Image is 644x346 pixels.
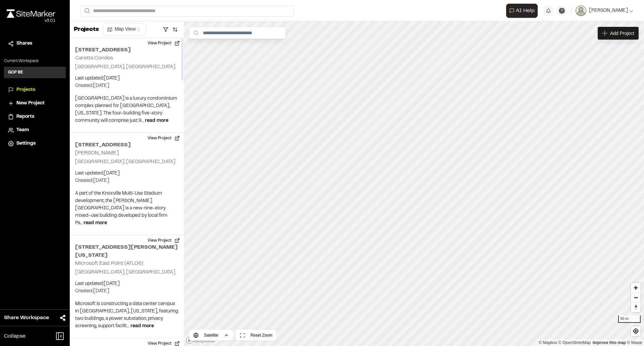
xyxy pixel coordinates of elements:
[589,7,628,14] span: [PERSON_NAME]
[8,127,62,134] a: Team
[184,21,644,346] canvas: Map
[539,340,557,345] a: Mapbox
[8,140,62,147] a: Settings
[7,9,55,18] img: rebrand.png
[8,100,62,107] a: New Project
[631,326,641,336] button: Find my location
[631,283,641,293] button: Zoom in
[75,46,178,54] h2: [STREET_ADDRESS]
[75,269,178,276] p: [GEOGRAPHIC_DATA], [GEOGRAPHIC_DATA]
[610,30,634,37] span: Add Project
[8,69,23,76] h3: GCP BE
[236,330,276,341] button: Reset Zoom
[75,177,178,185] p: Created: [DATE]
[8,113,62,120] a: Reports
[75,56,113,60] h2: Caretta Condos
[4,314,49,322] span: Share Workspace
[84,221,107,225] span: read more
[75,82,178,90] p: Created: [DATE]
[75,95,178,125] p: [GEOGRAPHIC_DATA] is a luxury condominium complex planned for [GEOGRAPHIC_DATA], [US_STATE]. The ...
[8,40,62,47] a: Shares
[75,63,178,71] p: [GEOGRAPHIC_DATA], [GEOGRAPHIC_DATA]
[631,293,641,302] button: Zoom out
[75,243,178,259] h2: [STREET_ADDRESS][PERSON_NAME][US_STATE]
[16,40,32,47] span: Shares
[631,302,641,312] button: Reset bearing to north
[576,5,586,16] img: User
[593,340,626,345] a: Map feedback
[506,4,538,18] button: Open AI Assistant
[558,340,591,345] a: OpenStreetMap
[4,332,25,340] span: Collapse
[75,280,178,288] p: Last updated: [DATE]
[7,18,55,24] div: Oh geez...please don't...
[506,4,540,18] div: Open AI Assistant
[627,340,642,345] a: Maxar
[618,315,641,323] div: 50 mi
[130,324,154,328] span: read more
[75,158,178,166] p: [GEOGRAPHIC_DATA], [GEOGRAPHIC_DATA]
[4,58,66,64] p: Current Workspace
[75,288,178,295] p: Created: [DATE]
[75,190,178,227] p: A part of the Knoxville Multi-Use Stadium development, the [PERSON_NAME][GEOGRAPHIC_DATA] is a ne...
[16,140,36,147] span: Settings
[75,170,178,177] p: Last updated: [DATE]
[8,86,62,94] a: Projects
[16,86,35,94] span: Projects
[75,75,178,82] p: Last updated: [DATE]
[75,141,178,149] h2: [STREET_ADDRESS]
[516,7,535,15] span: AI Help
[576,5,633,16] button: [PERSON_NAME]
[75,300,178,330] p: Microsoft is constructing a data center campus in [GEOGRAPHIC_DATA], [US_STATE], featuring two bu...
[144,235,184,246] button: View Project
[75,261,143,266] h2: Microsoft East Point (ATL06)
[145,119,168,123] span: read more
[74,25,99,34] p: Projects
[189,330,233,341] button: Satellite
[16,127,29,134] span: Team
[75,151,119,155] h2: [PERSON_NAME]
[144,38,184,49] button: View Project
[16,113,34,120] span: Reports
[80,5,93,16] button: Search
[186,336,215,344] a: Mapbox logo
[144,133,184,144] button: View Project
[16,100,45,107] span: New Project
